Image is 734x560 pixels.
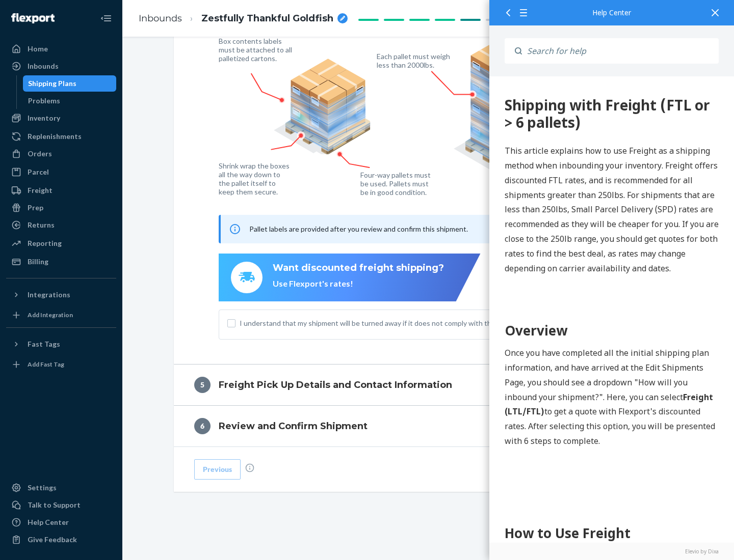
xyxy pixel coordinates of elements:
div: Reporting [28,238,62,248]
div: Add Fast Tag [28,360,64,369]
div: Help Center [505,9,719,16]
div: 6 [194,418,211,434]
div: Returns [28,220,55,230]
h1: How to Use Freight [15,447,229,467]
div: Add Integration [28,311,73,319]
button: 6Review and Confirm Shipment [174,406,684,446]
a: Prep [6,200,116,216]
a: Add Integration [6,307,116,323]
div: Inventory [28,113,60,123]
button: Close Navigation [96,8,116,29]
div: Home [28,44,48,54]
button: Give Feedback [6,531,116,548]
span: Zestfully Thankful Goldfish [201,12,333,25]
a: Add Fast Tag [6,356,116,373]
div: Shipping Plans [28,78,76,89]
div: Billing [28,257,48,267]
a: Elevio by Dixa [505,548,719,555]
div: 5 [194,377,211,393]
a: Reporting [6,235,116,251]
div: Freight [28,185,53,195]
div: Want discounted freight shipping? [273,262,444,275]
a: Inventory [6,110,116,126]
figcaption: Shrink wrap the boxes all the way down to the pallet itself to keep them secure. [219,161,292,196]
div: Settings [28,483,57,493]
div: Parcel [28,167,49,177]
h1: Overview [15,244,229,264]
button: Fast Tags [6,336,116,352]
button: Previous [194,459,241,480]
a: Home [6,41,116,57]
a: Help Center [6,514,116,530]
div: Fast Tags [28,339,60,349]
button: Integrations [6,287,116,303]
a: Talk to Support [6,497,116,513]
span: I understand that my shipment will be turned away if it does not comply with the above guidelines. [240,318,630,328]
a: Freight [6,182,116,199]
a: Parcel [6,164,116,180]
div: Replenishments [28,131,82,142]
figcaption: Four-way pallets must be used. Pallets must be in good condition. [360,171,431,197]
div: Integrations [28,290,70,300]
div: Give Feedback [28,535,77,545]
div: Prep [28,203,43,213]
a: Settings [6,480,116,496]
div: Inbounds [28,61,59,71]
a: Orders [6,146,116,162]
a: Billing [6,254,116,270]
input: I understand that my shipment will be turned away if it does not comply with the above guidelines. [227,319,235,327]
a: Problems [23,93,117,109]
div: Problems [28,96,60,106]
h2: Step 1: Boxes and Labels [15,477,229,495]
span: Pallet labels are provided after you review and confirm this shipment. [249,225,468,233]
a: Inbounds [139,13,182,24]
button: 5Freight Pick Up Details and Contact Information [174,365,684,405]
div: 360 Shipping with Freight (FTL or > 6 pallets) [15,20,229,54]
h4: Freight Pick Up Details and Contact Information [219,378,452,391]
h4: Review and Confirm Shipment [219,419,368,433]
figcaption: Box contents labels must be attached to all palletized cartons. [219,37,295,63]
p: Once you have completed all the initial shipping plan information, and have arrived at the Edit S... [15,269,229,372]
div: Help Center [28,517,69,527]
a: Shipping Plans [23,75,117,92]
ol: breadcrumbs [130,4,356,34]
div: Talk to Support [28,500,81,510]
img: Flexport logo [11,13,55,23]
div: Use Flexport's rates! [273,278,444,290]
a: Returns [6,217,116,233]
figcaption: Each pallet must weigh less than 2000lbs. [377,52,453,69]
input: Search [522,38,719,64]
div: Orders [28,149,52,159]
a: Inbounds [6,58,116,74]
a: Replenishments [6,128,116,145]
p: This article explains how to use Freight as a shipping method when inbounding your inventory. Fre... [15,67,229,199]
